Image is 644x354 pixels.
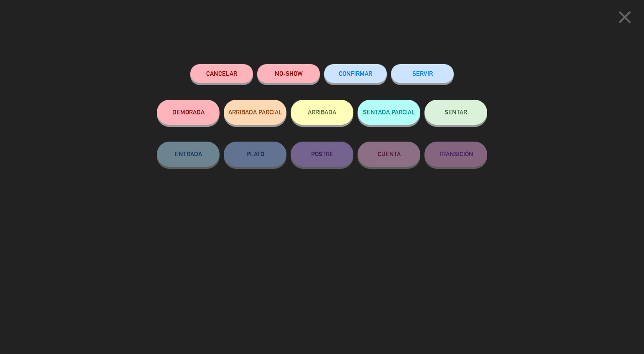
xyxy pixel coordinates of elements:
button: close [612,6,638,31]
button: Cancelar [190,64,253,83]
i: close [614,7,635,28]
span: SENTAR [445,109,467,116]
button: ARRIBADA PARCIAL [224,100,286,125]
span: CONFIRMAR [339,70,372,77]
button: ARRIBADA [291,100,353,125]
button: SENTAR [424,100,487,125]
button: NO-SHOW [257,64,320,83]
button: DEMORADA [157,100,220,125]
button: CUENTA [358,142,420,167]
button: POSTRE [291,142,353,167]
span: ARRIBADA PARCIAL [228,109,282,116]
button: ENTRADA [157,142,220,167]
button: TRANSICIÓN [424,142,487,167]
button: SENTADA PARCIAL [358,100,420,125]
button: PLATO [224,142,286,167]
button: SERVIR [391,64,454,83]
button: CONFIRMAR [324,64,387,83]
